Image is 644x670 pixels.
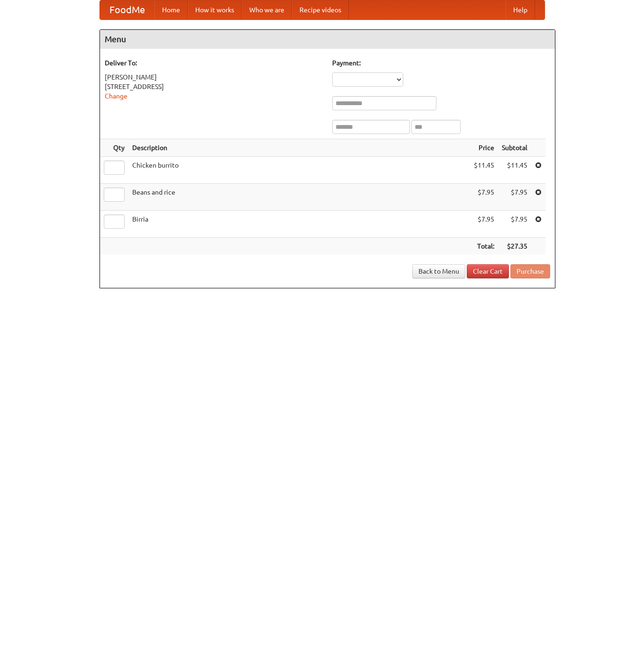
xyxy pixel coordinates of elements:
[510,264,550,278] button: Purchase
[100,0,154,19] a: FoodMe
[498,184,531,211] td: $7.95
[128,184,470,211] td: Beans and rice
[105,72,323,82] div: [PERSON_NAME]
[100,139,128,157] th: Qty
[498,157,531,184] td: $11.45
[100,30,555,49] h4: Menu
[332,58,550,68] h5: Payment:
[105,82,323,91] div: [STREET_ADDRESS]
[412,264,465,278] a: Back to Menu
[128,139,470,157] th: Description
[128,211,470,238] td: Birria
[498,139,531,157] th: Subtotal
[105,92,127,100] a: Change
[154,0,188,19] a: Home
[470,184,498,211] td: $7.95
[242,0,292,19] a: Who we are
[498,238,531,255] th: $27.35
[470,238,498,255] th: Total:
[498,211,531,238] td: $7.95
[470,157,498,184] td: $11.45
[292,0,349,19] a: Recipe videos
[105,58,323,68] h5: Deliver To:
[188,0,242,19] a: How it works
[506,0,535,19] a: Help
[470,211,498,238] td: $7.95
[128,157,470,184] td: Chicken burrito
[470,139,498,157] th: Price
[467,264,509,278] a: Clear Cart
